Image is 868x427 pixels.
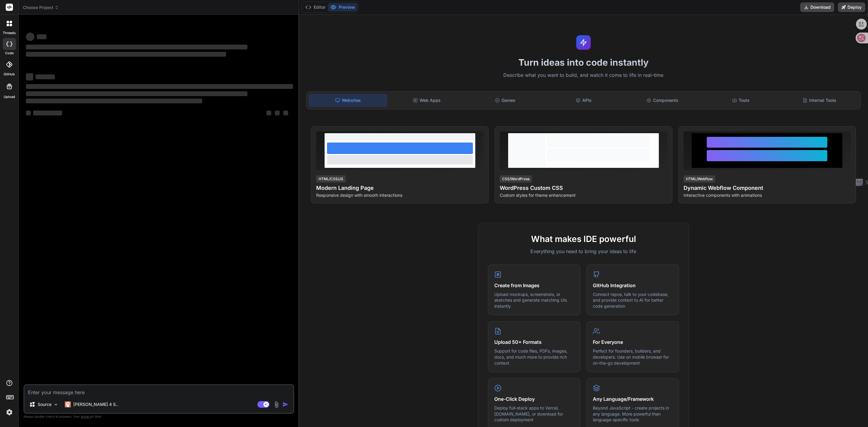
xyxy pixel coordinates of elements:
[282,401,288,407] img: icon
[26,111,31,115] span: ‌
[303,71,864,79] p: Describe what you want to build, and watch it come to life in real-time
[4,94,15,99] label: Upload
[684,184,851,192] h4: Dynamic Webflow Component
[838,2,865,12] button: Deploy
[781,94,858,107] div: Internal Tools
[624,94,701,107] div: Components
[684,175,715,183] div: HTML/Webflow
[593,282,673,289] h4: GitHub Integration
[26,91,247,96] span: ‌
[388,94,466,107] div: Web Apps
[593,338,673,346] h4: For Everyone
[26,52,226,57] span: ‌
[800,2,834,12] button: Download
[273,401,280,408] img: attachment
[275,111,280,115] span: ‌
[488,248,679,255] p: Everything you need to bring your ideas to life
[494,338,574,346] h4: Upload 50+ Formats
[494,405,574,423] p: Deploy full-stack apps to Vercel, [DOMAIN_NAME], or download for custom deployment
[26,33,34,41] span: ‌
[36,74,55,79] span: ‌
[500,184,667,192] h4: WordPress Custom CSS
[488,233,679,245] h2: What makes IDE powerful
[81,415,92,418] span: privacy
[494,395,574,403] h4: One-Click Deploy
[23,5,59,11] span: Choose Project
[494,282,574,289] h4: Create from Images
[303,57,864,68] h1: Turn ideas into code instantly
[467,94,544,107] div: Games
[65,401,71,407] img: Claude 4 Sonnet
[26,84,293,89] span: ‌
[593,348,673,366] p: Perfect for founders, builders, and developers. Use on mobile browser for on-the-go development
[73,401,118,407] p: [PERSON_NAME] 4 S..
[593,405,673,423] p: Beyond JavaScript - create projects in any language. More powerful than language-specific tools
[500,175,532,183] div: CSS/WordPress
[500,192,667,198] p: Custom styles for theme enhancement
[266,111,271,115] span: ‌
[593,291,673,309] p: Connect repos, talk to your codebase, and provide context to AI for better code generation
[4,407,14,417] img: settings
[328,3,357,11] button: Preview
[494,291,574,309] p: Upload mockups, screenshots, or sketches and generate matching UIs instantly
[593,395,673,403] h4: Any Language/Framework
[702,94,780,107] div: Tools
[545,94,623,107] div: APIs
[303,3,328,11] button: Editor
[309,94,387,107] div: Websites
[26,99,202,103] span: ‌
[316,175,346,183] div: HTML/CSS/JS
[494,348,574,366] p: Support for code files, PDFs, images, docs, and much more to provide rich context
[26,73,33,80] span: ‌
[316,192,483,198] p: Responsive design with smooth interactions
[38,401,52,407] p: Source
[3,30,16,36] label: threads
[684,192,851,198] p: Interactive components with animations
[33,111,62,115] span: ‌
[283,111,288,115] span: ‌
[316,184,483,192] h4: Modern Landing Page
[53,402,58,407] img: Pick Models
[37,34,46,39] span: ‌
[26,45,247,49] span: ‌
[4,72,15,77] label: GitHub
[24,414,294,419] p: Always double-check its answers. Your in Bind
[5,51,14,56] label: code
